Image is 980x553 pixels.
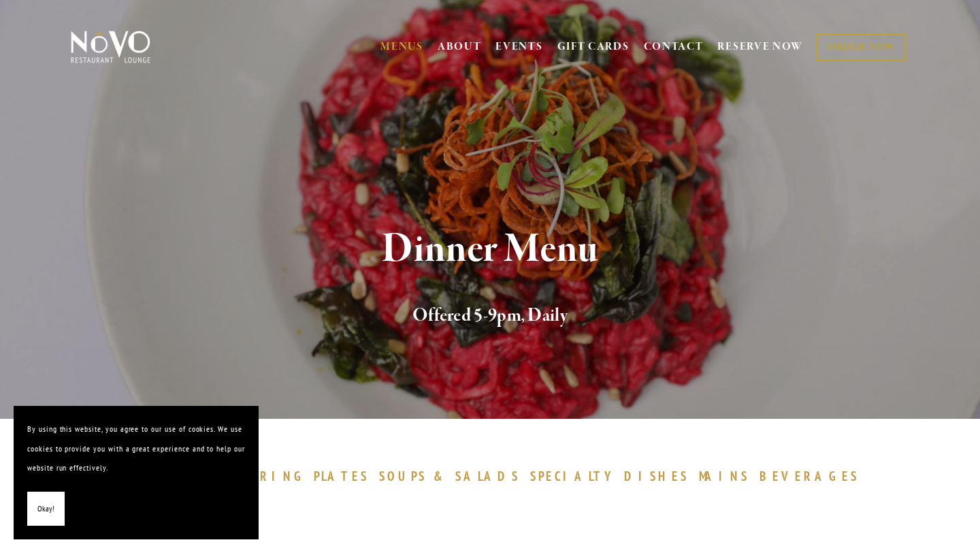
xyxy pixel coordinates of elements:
span: & [434,468,448,484]
span: BEVERAGES [759,468,859,484]
span: Okay! [37,499,54,519]
a: SOUPS&SALADS [379,468,527,484]
span: MAINS [699,468,750,484]
button: Okay! [27,492,65,526]
a: CONTACT [644,34,704,60]
span: SALADS [455,468,521,484]
h1: Dinner Menu [93,227,887,272]
p: By using this website, you agree to our use of cookies. We use cookies to provide you with a grea... [27,420,245,478]
a: MENUS [380,40,423,54]
a: GIFT CARDS [557,34,630,60]
a: RESERVE NOW [717,34,803,60]
a: ABOUT [438,40,482,54]
a: SHARINGPLATES [225,468,376,484]
span: SHARING [225,468,308,484]
h2: Offered 5-9pm, Daily [93,302,887,330]
span: DISHES [624,468,689,484]
a: MAINS [699,468,757,484]
a: ORDER NOW [817,33,906,61]
a: BEVERAGES [759,468,866,484]
a: EVENTS [495,40,542,54]
img: Novo Restaurant &amp; Lounge [68,30,153,64]
a: SPECIALTYDISHES [530,468,695,484]
section: Cookie banner [14,406,259,539]
span: PLATES [314,468,369,484]
span: SOUPS [379,468,427,484]
span: SPECIALTY [530,468,617,484]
